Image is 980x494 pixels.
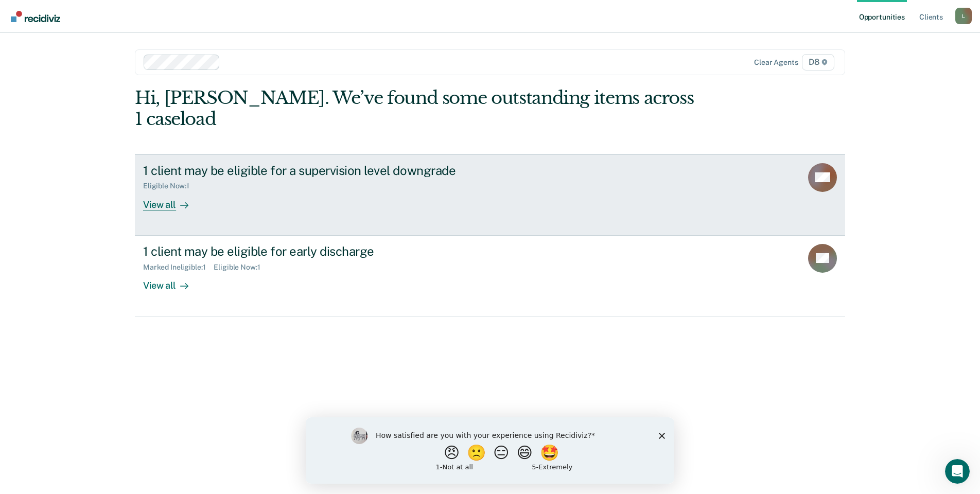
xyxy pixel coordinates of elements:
[11,11,60,22] img: Recidiviz
[143,263,214,272] div: Marked Ineligible : 1
[143,244,504,259] div: 1 client may be eligible for early discharge
[214,263,268,272] div: Eligible Now : 1
[143,163,504,178] div: 1 client may be eligible for a supervision level downgrade
[955,8,972,24] div: L
[945,459,970,484] iframe: Intercom live chat
[143,190,201,210] div: View all
[135,154,845,236] a: 1 client may be eligible for a supervision level downgradeEligible Now:1View all
[754,58,798,67] div: Clear agents
[143,182,198,190] div: Eligible Now : 1
[135,87,703,130] div: Hi, [PERSON_NAME]. We’ve found some outstanding items across 1 caseload
[143,271,201,291] div: View all
[306,417,674,484] iframe: Survey by Kim from Recidiviz
[802,54,834,70] span: D8
[955,8,972,24] button: Profile dropdown button
[135,236,845,316] a: 1 client may be eligible for early dischargeMarked Ineligible:1Eligible Now:1View all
